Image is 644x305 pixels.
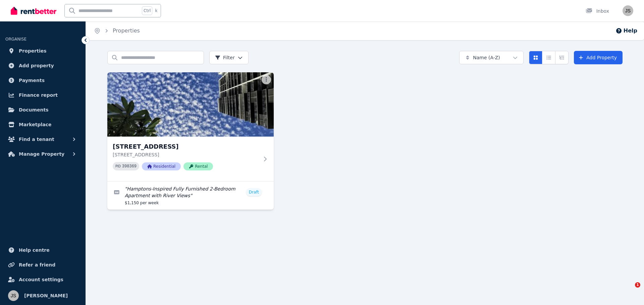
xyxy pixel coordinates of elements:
[635,282,640,288] span: 1
[8,290,19,301] img: Juan Ignacio Sorrequieta
[5,88,80,102] a: Finance report
[19,91,58,99] span: Finance report
[122,164,137,169] code: 398369
[5,37,26,42] span: ORGANISE
[529,51,542,64] button: Card view
[586,8,609,14] div: Inbox
[5,243,80,257] a: Help centre
[24,292,68,300] span: [PERSON_NAME]
[107,72,274,137] img: 1005/3 Kintail Rd, Applecross
[142,162,181,170] span: Residential
[107,72,274,181] a: 1005/3 Kintail Rd, Applecross[STREET_ADDRESS][STREET_ADDRESS]PID 398369ResidentialRental
[113,151,259,158] p: [STREET_ADDRESS]
[215,54,235,61] span: Filter
[542,51,555,64] button: Compact list view
[574,51,623,64] a: Add Property
[19,135,54,143] span: Find a tenant
[5,74,80,87] a: Payments
[19,121,51,129] span: Marketplace
[621,282,637,298] iframe: Intercom live chat
[86,21,148,40] nav: Breadcrumb
[5,59,80,72] a: Add property
[459,51,524,64] button: Name (A-Z)
[209,51,249,64] button: Filter
[19,62,54,70] span: Add property
[5,118,80,131] a: Marketplace
[5,258,80,272] a: Refer a friend
[107,181,274,210] a: Edit listing: Hamptons-Inspired Fully Furnished 2-Bedroom Apartment with River Views
[529,51,569,64] div: View options
[142,6,152,15] span: Ctrl
[262,75,271,84] button: More options
[19,246,50,254] span: Help centre
[155,8,157,13] span: k
[115,164,121,168] small: PID
[5,273,80,286] a: Account settings
[113,27,140,34] a: Properties
[615,27,637,35] button: Help
[5,147,80,161] button: Manage Property
[555,51,569,64] button: Expanded list view
[19,106,49,114] span: Documents
[5,103,80,117] a: Documents
[623,5,633,16] img: Juan Ignacio Sorrequieta
[19,47,47,55] span: Properties
[473,54,500,61] span: Name (A-Z)
[5,44,80,58] a: Properties
[19,76,45,84] span: Payments
[19,276,63,284] span: Account settings
[5,133,80,146] button: Find a tenant
[11,6,56,16] img: RentBetter
[19,150,64,158] span: Manage Property
[183,162,213,170] span: Rental
[19,261,55,269] span: Refer a friend
[113,142,259,151] h3: [STREET_ADDRESS]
